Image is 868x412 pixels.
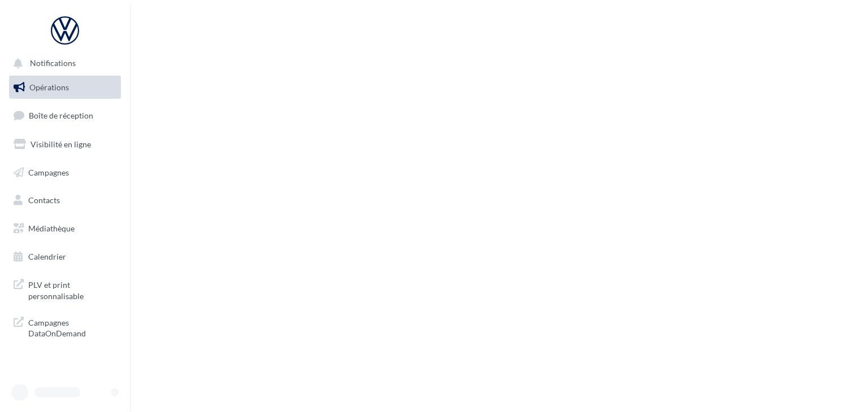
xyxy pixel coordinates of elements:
span: Médiathèque [28,223,75,233]
a: Boîte de réception [7,103,123,128]
a: Contacts [7,189,123,212]
a: Médiathèque [7,217,123,240]
span: PLV et print personnalisable [28,277,116,301]
span: Contacts [28,195,60,205]
span: Notifications [30,59,76,68]
span: Opérations [29,82,69,92]
a: Calendrier [7,245,123,269]
span: Calendrier [28,252,66,261]
span: Boîte de réception [29,111,93,120]
a: Campagnes [7,161,123,185]
span: Visibilité en ligne [31,139,91,149]
span: Campagnes DataOnDemand [28,315,116,339]
a: Campagnes DataOnDemand [7,310,123,344]
span: Campagnes [28,167,69,177]
a: PLV et print personnalisable [7,273,123,306]
a: Opérations [7,76,123,99]
a: Visibilité en ligne [7,133,123,156]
